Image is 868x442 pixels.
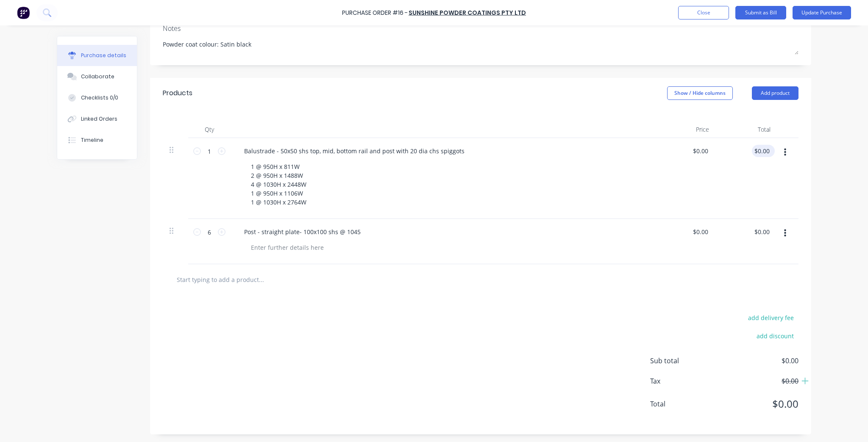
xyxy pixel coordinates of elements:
[735,6,786,19] button: Submit as Bill
[57,108,137,130] button: Linked Orders
[163,23,798,33] div: Notes
[237,226,367,238] div: Post - straight plate- 100x100 shs @ 1045
[81,115,117,123] div: Linked Orders
[342,8,408,17] div: Purchase Order #16 -
[57,45,137,66] button: Purchase details
[57,66,137,87] button: Collaborate
[793,6,851,19] button: Update Purchase
[163,36,798,55] textarea: Powder coat colour: Satin black
[163,88,192,98] div: Products
[237,145,471,157] div: Balustrade - 50x50 shs top, mid, bottom rail and post with 20 dia chs spiggots
[176,271,346,288] input: Start typing to add a product...
[714,376,798,386] span: $0.00
[714,356,798,366] span: $0.00
[650,399,714,409] span: Total
[678,6,729,19] button: Close
[81,94,118,102] div: Checklists 0/0
[244,160,313,208] div: 1 @ 950H x 811W 2 @ 950H x 1488W 4 @ 1030H x 2448W 1 @ 950H x 1106W 1 @ 1030H x 2764W
[81,136,103,144] div: Timeline
[57,130,137,151] button: Timeline
[714,396,798,412] span: $0.00
[188,121,231,138] div: Qty
[17,6,30,19] img: Factory
[716,121,777,138] div: Total
[57,87,137,108] button: Checklists 0/0
[81,52,126,59] div: Purchase details
[650,376,714,386] span: Tax
[743,312,798,323] button: add delivery fee
[752,86,798,100] button: Add product
[409,8,526,17] a: Sunshine Powder Coatings Pty Ltd
[667,86,733,100] button: Show / Hide columns
[654,121,716,138] div: Price
[751,330,798,341] button: add discount
[81,73,114,80] div: Collaborate
[650,356,714,366] span: Sub total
